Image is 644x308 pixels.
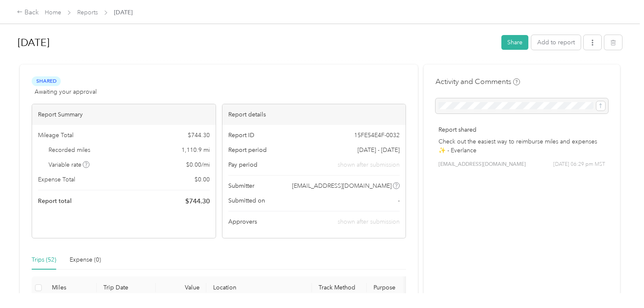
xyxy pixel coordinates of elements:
span: Shared [32,76,61,86]
span: Variable rate [49,160,90,169]
span: $ 744.30 [185,196,210,206]
a: Reports [77,9,98,16]
iframe: Everlance-gr Chat Button Frame [597,261,644,308]
p: Check out the easiest way to reimburse miles and expenses ✨ - Everlance [438,137,605,155]
h4: Activity and Comments [436,76,520,87]
button: Add to report [531,35,581,50]
a: Home [45,9,61,16]
span: Report ID [228,131,254,140]
span: $ 744.30 [188,131,210,140]
div: Report Summary [32,104,216,125]
span: $ 0.00 [195,175,210,184]
th: Miles [45,276,97,300]
th: Value [156,276,206,300]
span: Recorded miles [49,146,90,154]
span: shown after submission [338,218,400,225]
span: Expense Total [38,175,75,184]
span: Submitter [228,181,254,190]
span: $ 0.00 / mi [186,160,210,169]
th: Trip Date [97,276,156,300]
span: 15FE54E4F-0032 [354,131,400,140]
span: Report total [38,197,72,205]
span: [DATE] - [DATE] [357,146,400,154]
span: Awaiting your approval [35,87,97,96]
th: Location [206,276,312,300]
div: Back [17,8,39,18]
span: [DATE] 06:29 pm MST [553,161,605,168]
span: [EMAIL_ADDRESS][DOMAIN_NAME] [292,181,392,190]
span: Submitted on [228,196,265,205]
span: Approvers [228,217,257,226]
th: Track Method [312,276,367,300]
p: Report shared [438,125,605,134]
span: shown after submission [338,160,400,169]
div: Report details [222,104,406,125]
button: Share [501,35,528,50]
span: - [398,196,400,205]
div: Expense (0) [70,255,101,265]
span: [EMAIL_ADDRESS][DOMAIN_NAME] [438,161,526,168]
span: 1,110.9 mi [181,146,210,154]
th: Purpose [367,276,430,300]
span: Report period [228,146,267,154]
span: Pay period [228,160,257,169]
h1: Aug 2025 [18,32,495,53]
span: [DATE] [114,8,133,17]
span: Mileage Total [38,131,73,140]
div: Trips (52) [32,255,56,265]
